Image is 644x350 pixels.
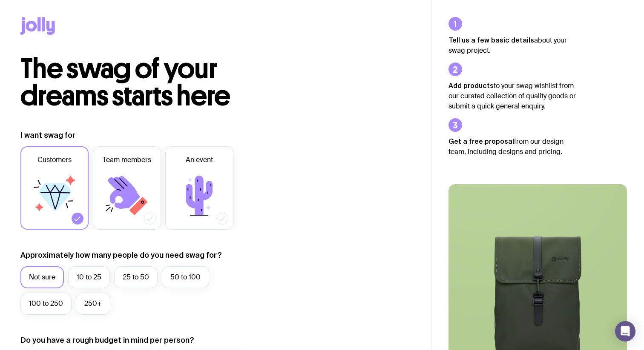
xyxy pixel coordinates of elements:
[448,137,514,145] strong: Get a free proposal
[448,35,576,56] p: about your swag project.
[20,293,72,315] label: 100 to 250
[103,155,151,165] span: Team members
[20,335,194,345] label: Do you have a rough budget in mind per person?
[76,293,110,315] label: 250+
[20,266,64,288] label: Not sure
[68,266,110,288] label: 10 to 25
[448,136,576,157] p: from our design team, including designs and pricing.
[114,266,158,288] label: 25 to 50
[615,321,635,341] div: Open Intercom Messenger
[448,82,494,89] strong: Add products
[186,155,213,165] span: An event
[162,266,209,288] label: 50 to 100
[20,130,75,140] label: I want swag for
[37,155,72,165] span: Customers
[20,52,230,113] span: The swag of your dreams starts here
[448,80,576,111] p: to your swag wishlist from our curated collection of quality goods or submit a quick general enqu...
[448,36,534,44] strong: Tell us a few basic details
[20,250,222,260] label: Approximately how many people do you need swag for?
